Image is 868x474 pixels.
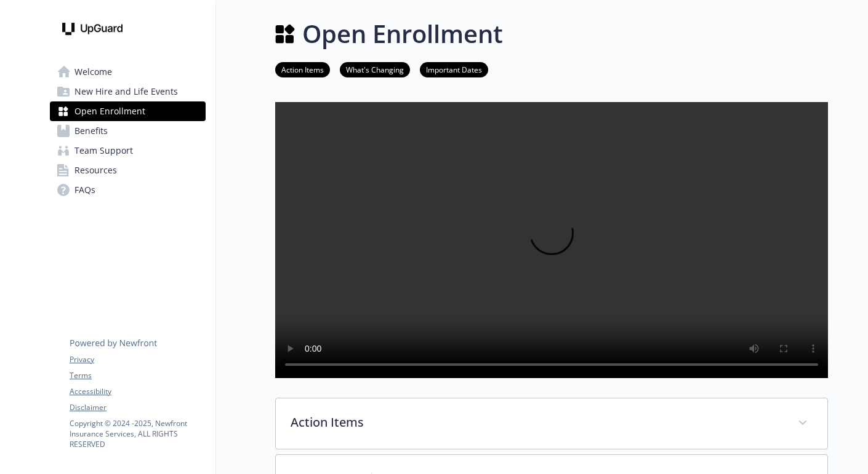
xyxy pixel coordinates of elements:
a: Resources [50,160,206,180]
a: Welcome [50,62,206,82]
a: FAQs [50,180,206,200]
p: Action Items [291,413,783,432]
a: Accessibility [70,386,205,397]
a: Disclaimer [70,402,205,413]
a: Privacy [70,354,205,365]
span: Welcome [74,62,112,82]
h1: Open Enrollment [302,15,503,52]
span: Benefits [74,121,108,141]
a: Team Support [50,141,206,160]
p: Copyright © 2024 - 2025 , Newfront Insurance Services, ALL RIGHTS RESERVED [70,418,205,449]
a: New Hire and Life Events [50,82,206,101]
span: Team Support [74,141,133,160]
a: What's Changing [340,63,410,75]
span: Open Enrollment [74,101,145,121]
div: Action Items [276,398,827,449]
span: FAQs [74,180,95,200]
span: New Hire and Life Events [74,82,178,101]
a: Open Enrollment [50,101,206,121]
span: Resources [74,160,117,180]
a: Action Items [275,63,330,75]
a: Benefits [50,121,206,141]
a: Terms [70,370,205,381]
a: Important Dates [420,63,488,75]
